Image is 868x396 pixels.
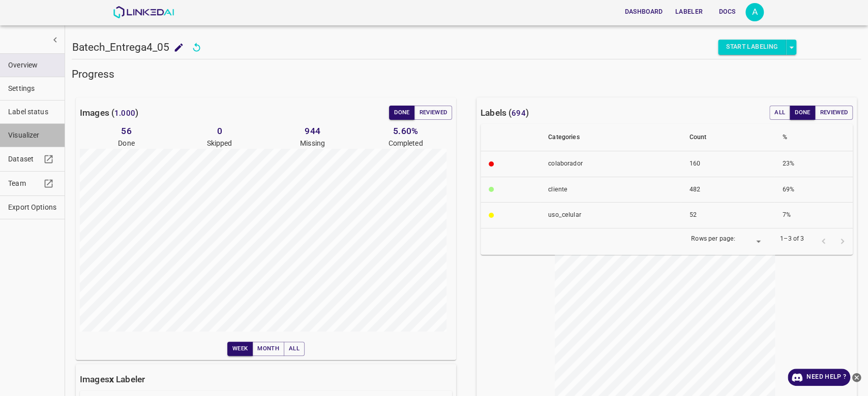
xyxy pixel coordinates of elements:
[8,154,41,164] span: Dataset
[359,138,452,149] p: Completed
[113,6,174,18] img: LinkedAI
[739,235,764,248] div: ​
[80,372,145,386] h6: Images Labeler
[718,40,796,55] div: split button
[512,109,525,118] span: 694
[359,124,452,138] h6: 5.60 %
[8,202,56,213] span: Export Options
[389,106,414,120] button: Done
[266,124,359,138] h6: 944
[540,177,681,203] th: cliente
[620,4,667,20] button: Dashboard
[618,2,669,22] a: Dashboard
[718,40,786,55] button: Start Labeling
[681,177,774,203] th: 482
[790,106,815,120] button: Done
[72,67,861,81] h5: Progress
[540,124,681,151] th: Categories
[769,106,790,120] button: All
[266,138,359,149] p: Missing
[788,369,850,386] a: Need Help ?
[691,235,735,244] p: Rows per page:
[815,106,853,120] button: Reviewed
[669,2,709,22] a: Labeler
[481,106,529,120] h6: Labels ( )
[252,342,284,356] button: Month
[173,138,266,149] p: Skipped
[774,124,853,151] th: %
[114,109,135,118] span: 1.000
[709,2,745,22] a: Docs
[46,30,65,49] button: show more
[780,235,804,244] p: 1–3 of 3
[681,151,774,177] th: 160
[8,130,56,141] span: Visualizer
[8,178,41,189] span: Team
[711,4,743,20] button: Docs
[540,203,681,228] th: uso_celular
[8,107,56,117] span: Label status
[850,369,863,386] button: close-help
[745,3,764,21] button: Open settings
[671,4,707,20] button: Labeler
[681,203,774,228] th: 52
[681,124,774,151] th: Count
[745,3,764,21] div: A
[80,106,138,120] h6: Images ( )
[169,38,188,57] button: add to shopping cart
[774,151,853,177] th: 23%
[80,138,173,149] p: Done
[540,151,681,177] th: colaborador
[284,342,305,356] button: All
[8,83,56,94] span: Settings
[227,342,253,356] button: Week
[774,177,853,203] th: 69%
[72,40,169,54] h5: Batech_Entrega4_05
[173,124,266,138] h6: 0
[786,40,796,55] button: select role
[414,106,452,120] button: Reviewed
[774,203,853,228] th: 7%
[8,60,56,71] span: Overview
[80,124,173,138] h6: 56
[109,374,114,384] b: x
